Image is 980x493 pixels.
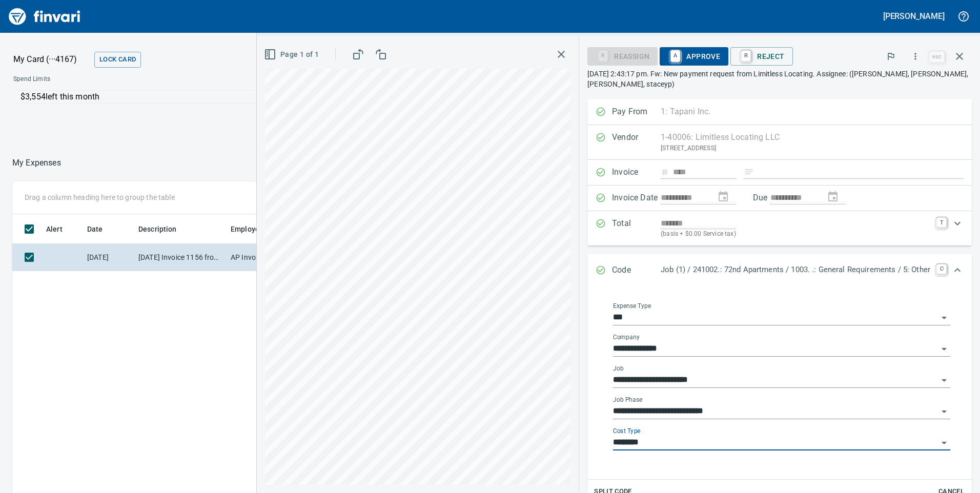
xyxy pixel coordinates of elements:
p: [DATE] 2:43:17 pm. Fw: New payment request from Limitless Locating. Assignee: ([PERSON_NAME], [PE... [587,69,972,89]
button: Flag [880,45,902,68]
button: Page 1 of 1 [262,45,323,64]
td: [DATE] Invoice 1156 from Limitless Locating LLC (1-40006) [134,244,227,271]
p: $3,554 left this month [21,91,342,103]
span: Approve [668,48,720,65]
button: Open [937,404,951,419]
a: R [741,50,751,61]
label: Cost Type [613,428,641,434]
div: Expand [587,211,972,245]
h5: [PERSON_NAME] [883,11,945,22]
a: A [670,50,680,61]
p: Total [612,217,661,239]
label: Job Phase [613,397,642,403]
span: Alert [46,223,76,235]
button: Open [937,311,951,325]
td: [DATE] [83,244,134,271]
p: My Card (···4167) [13,53,90,66]
div: Reassign [587,51,658,60]
label: Company [613,334,640,340]
div: Expand [587,254,972,287]
button: Lock Card [94,52,141,68]
a: esc [929,51,945,63]
p: Job (1) / 241002.: 72nd Apartments / 1003. .: General Requirements / 5: Other [661,264,930,276]
label: Expense Type [613,303,651,309]
button: Open [937,373,951,387]
span: Page 1 of 1 [266,48,319,61]
span: Employee [231,223,277,235]
a: T [936,217,947,228]
img: Finvari [6,4,83,29]
p: Code [612,264,661,277]
span: Description [138,223,190,235]
nav: breadcrumb [12,157,61,169]
span: Reject [739,48,784,65]
span: Employee [231,223,263,235]
a: C [936,264,947,274]
td: AP Invoices [227,244,303,271]
p: Online allowed [5,104,349,114]
span: Date [87,223,103,235]
span: Date [87,223,116,235]
button: Open [937,342,951,356]
p: My Expenses [12,157,61,169]
span: Close invoice [927,44,972,69]
label: Job [613,365,624,372]
button: RReject [730,47,792,66]
p: Drag a column heading here to group the table [25,192,175,202]
p: (basis + $0.00 Service tax) [661,229,930,239]
span: Alert [46,223,63,235]
span: Description [138,223,177,235]
span: Lock Card [99,54,136,66]
button: [PERSON_NAME] [881,8,947,24]
button: AApprove [660,47,728,66]
span: Spend Limits [13,74,198,85]
button: Open [937,436,951,450]
button: More [904,45,927,68]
